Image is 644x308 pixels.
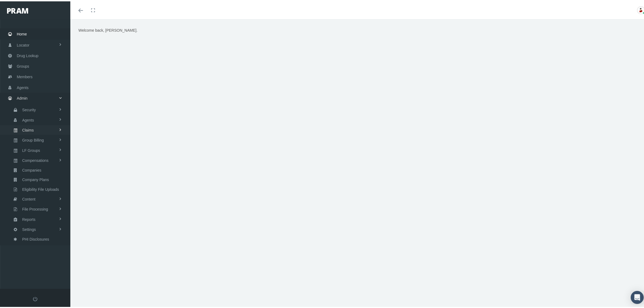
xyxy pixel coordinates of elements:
[22,224,36,233] span: Settings
[22,203,48,212] span: File Processing
[17,60,29,70] span: Groups
[17,70,32,81] span: Members
[17,49,38,60] span: Drug Lookup
[22,174,49,183] span: Company Plans
[22,214,35,223] span: Reports
[17,92,28,102] span: Admin
[631,290,644,303] div: Open Intercom Messenger
[22,134,44,143] span: Group Billing
[22,145,40,154] span: LF Groups
[22,104,36,113] span: Security
[17,39,29,49] span: Locator
[78,27,137,31] span: Welcome back, [PERSON_NAME].
[22,155,48,164] span: Compensations
[22,184,59,193] span: Eligibility File Uploads
[22,164,41,173] span: Companies
[17,81,29,91] span: Agents
[7,7,28,12] img: PRAM_20_x_78.png
[22,233,49,243] span: PHI Disclosures
[17,28,27,38] span: Home
[22,124,34,133] span: Claims
[22,114,34,123] span: Agents
[22,193,35,202] span: Content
